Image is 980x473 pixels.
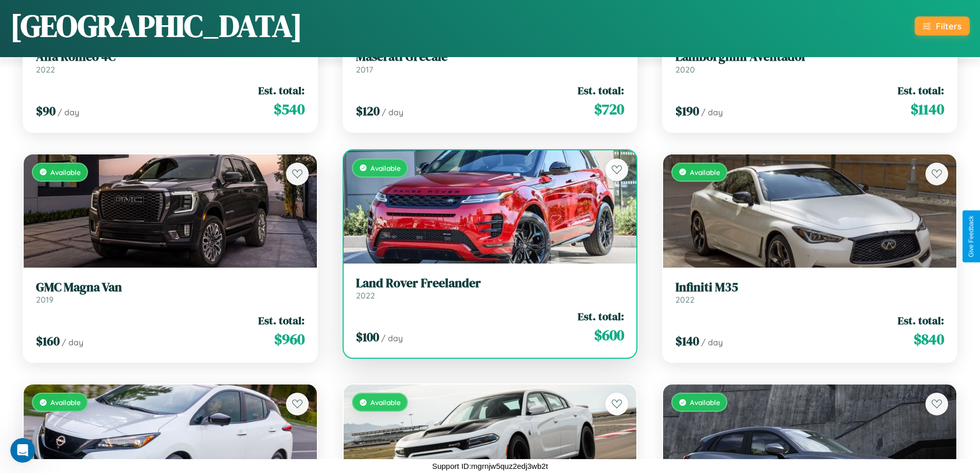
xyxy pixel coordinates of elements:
span: Available [370,164,401,172]
span: Est. total: [258,313,305,328]
a: Infiniti M352022 [675,280,944,305]
span: Available [690,168,720,177]
span: Available [50,398,81,407]
span: $ 960 [274,329,305,349]
iframe: Intercom live chat [10,438,35,463]
span: / day [381,333,403,343]
span: 2020 [675,64,695,75]
a: Alfa Romeo 4C2022 [36,49,305,75]
span: $ 720 [594,99,624,119]
span: / day [701,337,723,347]
span: / day [62,337,83,347]
span: Est. total: [898,313,944,328]
a: Land Rover Freelander2022 [356,276,625,301]
span: 2022 [36,64,55,75]
span: / day [382,107,403,117]
span: 2022 [675,294,694,305]
span: $ 540 [274,99,305,119]
span: Est. total: [578,309,624,324]
span: / day [58,107,79,117]
span: / day [701,107,723,117]
span: $ 160 [36,332,60,349]
span: $ 840 [914,329,944,349]
span: Est. total: [578,83,624,98]
h3: Maserati Grecale [356,49,625,64]
span: Available [370,398,401,407]
h3: Land Rover Freelander [356,276,625,291]
h1: [GEOGRAPHIC_DATA] [10,5,302,47]
div: Filters [936,21,961,31]
span: 2022 [356,290,375,301]
span: 2017 [356,64,373,75]
h3: Lamborghini Aventador [675,49,944,64]
span: $ 600 [594,325,624,345]
span: 2019 [36,294,54,305]
span: Available [50,168,81,177]
span: Est. total: [898,83,944,98]
h3: Alfa Romeo 4C [36,49,305,64]
span: Est. total: [258,83,305,98]
span: $ 120 [356,102,380,119]
span: Available [690,398,720,407]
p: Support ID: mgrnjw5quz2edj3wb2t [432,459,548,473]
h3: GMC Magna Van [36,280,305,295]
button: Filters [915,16,970,36]
a: Maserati Grecale2017 [356,49,625,75]
span: $ 1140 [911,99,944,119]
span: $ 100 [356,328,379,345]
h3: Infiniti M35 [675,280,944,295]
span: $ 90 [36,102,56,119]
span: $ 140 [675,332,699,349]
a: Lamborghini Aventador2020 [675,49,944,75]
span: $ 190 [675,102,699,119]
a: GMC Magna Van2019 [36,280,305,305]
div: Give Feedback [968,216,975,257]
